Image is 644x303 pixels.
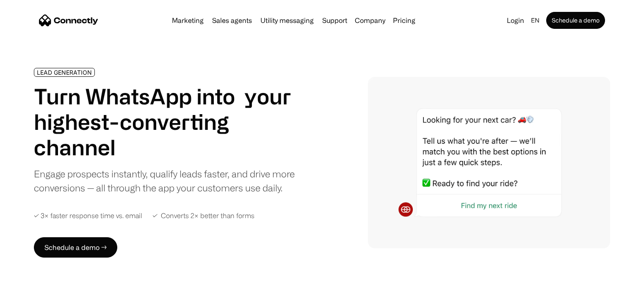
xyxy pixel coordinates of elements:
div: Company [352,14,388,26]
a: Support [319,17,351,24]
div: en [531,14,539,26]
a: home [39,14,98,27]
a: Pricing [390,17,419,24]
div: LEAD GENERATION [37,69,92,76]
div: en [528,14,544,26]
ul: Language list [17,288,51,300]
a: Sales agents [209,17,255,24]
a: Schedule a demo → [34,237,117,258]
a: Utility messaging [257,17,317,24]
h1: Turn WhatsApp into your highest-converting channel [34,84,307,160]
div: ✓ Converts 2× better than forms [152,212,254,220]
div: ✓ 3× faster response time vs. email [34,212,142,220]
div: Company [355,14,385,26]
aside: Language selected: English [8,287,51,300]
a: Schedule a demo [546,12,605,29]
a: Login [503,14,528,26]
div: Engage prospects instantly, qualify leads faster, and drive more conversions — all through the ap... [34,167,307,195]
a: Marketing [169,17,207,24]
